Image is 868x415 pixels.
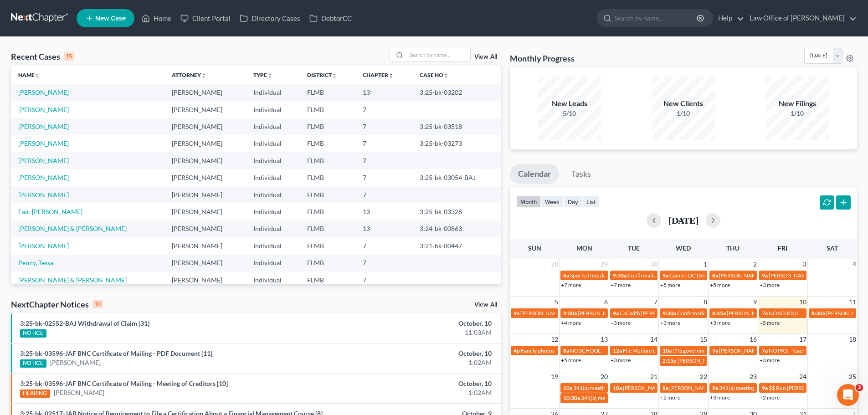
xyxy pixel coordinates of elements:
[18,139,69,147] a: [PERSON_NAME]
[92,300,103,308] div: 10
[613,272,627,279] span: 9:30a
[20,329,46,338] div: NOTICE
[699,334,708,345] span: 15
[406,48,470,61] input: Search by name...
[64,52,74,61] div: 15
[300,186,355,203] td: FLMB
[137,10,176,26] a: Home
[176,10,235,26] a: Client Portal
[246,101,299,118] td: Individual
[355,84,412,101] td: 13
[20,379,228,387] a: 3:25-bk-03596-JAF BNC Certificate of Mailing - Meeting of Creditors [10]
[652,98,715,109] div: New Clients
[762,310,768,317] span: 7a
[11,51,74,62] div: Recent Cases
[412,169,501,186] td: 3:25-bk-03054-BAJ
[727,310,812,317] span: [PERSON_NAME] in person for 341
[563,164,599,184] a: Tasks
[340,358,492,367] div: 1:02AM
[663,272,668,279] span: 9a
[719,272,811,279] span: [PERSON_NAME] [PHONE_NUMBER]
[11,299,103,310] div: NextChapter Notices
[550,371,559,382] span: 19
[573,384,661,391] span: 341(a) meeting for [PERSON_NAME]
[848,334,857,345] span: 18
[769,347,848,354] span: NO PK3 - Teacher conference day
[710,282,730,288] a: +5 more
[600,259,609,270] span: 29
[769,272,861,279] span: [PERSON_NAME] [PHONE_NUMBER]
[578,310,762,317] span: [PERSON_NAME] [EMAIL_ADDRESS][DOMAIN_NAME] [PHONE_NUMBER]
[54,388,104,397] a: [PERSON_NAME]
[412,203,501,220] td: 3:25-bk-03328
[712,347,718,354] span: 9a
[412,84,501,101] td: 3:25-bk-03202
[340,319,492,328] div: October, 10
[164,272,246,288] td: [PERSON_NAME]
[18,88,69,96] a: [PERSON_NAME]
[520,310,642,317] span: [PERSON_NAME] with [PERSON_NAME] & the girls
[798,371,807,382] span: 24
[653,297,658,307] span: 7
[20,349,212,357] a: 3:25-bk-03596-JAF BNC Certificate of Mailing - PDF Document [11]
[340,379,492,388] div: October, 10
[615,10,698,26] input: Search by name...
[388,73,394,78] i: unfold_more
[355,203,412,220] td: 13
[300,84,355,101] td: FLMB
[660,282,680,288] a: +5 more
[164,135,246,152] td: [PERSON_NAME]
[355,118,412,135] td: 7
[752,259,758,270] span: 2
[628,244,640,252] span: Tue
[712,384,718,391] span: 9a
[760,394,780,401] a: +2 more
[600,371,609,382] span: 20
[164,220,246,237] td: [PERSON_NAME]
[668,215,699,225] h2: [DATE]
[749,371,758,382] span: 23
[561,282,581,288] a: +7 more
[623,347,752,354] span: File Motion for extension of time for [PERSON_NAME]
[581,395,669,401] span: 341(a) meeting for [PERSON_NAME]
[420,72,449,78] a: Case Nounfold_more
[848,297,857,307] span: 11
[246,220,299,237] td: Individual
[752,297,758,307] span: 9
[669,384,749,391] span: [PERSON_NAME] on-site training
[760,319,780,326] a: +5 more
[246,237,299,254] td: Individual
[613,347,622,354] span: 12a
[516,195,541,208] button: month
[332,73,337,78] i: unfold_more
[669,272,769,279] span: Cancel: DC Dental Appt [PERSON_NAME]
[35,73,40,78] i: unfold_more
[307,72,337,78] a: Districtunfold_more
[703,259,708,270] span: 1
[765,98,829,109] div: New Filings
[412,135,501,152] td: 3:25-bk-03273
[848,371,857,382] span: 25
[660,319,680,326] a: +3 more
[246,255,299,272] td: Individual
[677,310,781,317] span: Confirmation hearing for [PERSON_NAME]
[246,152,299,169] td: Individual
[355,255,412,272] td: 7
[246,135,299,152] td: Individual
[172,72,206,78] a: Attorneyunfold_more
[620,310,684,317] span: Call with [PERSON_NAME]
[769,384,865,391] span: $$ Run [PERSON_NAME] payment $400
[676,244,691,252] span: Wed
[563,347,569,354] span: 8a
[564,195,582,208] button: day
[20,359,46,368] div: NOTICE
[164,101,246,118] td: [PERSON_NAME]
[164,169,246,186] td: [PERSON_NAME]
[627,272,731,279] span: Confirmation hearing for [PERSON_NAME]
[613,384,622,391] span: 10a
[582,195,600,208] button: list
[550,259,559,270] span: 28
[246,118,299,135] td: Individual
[20,389,50,398] div: HEARING
[726,244,740,252] span: Thu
